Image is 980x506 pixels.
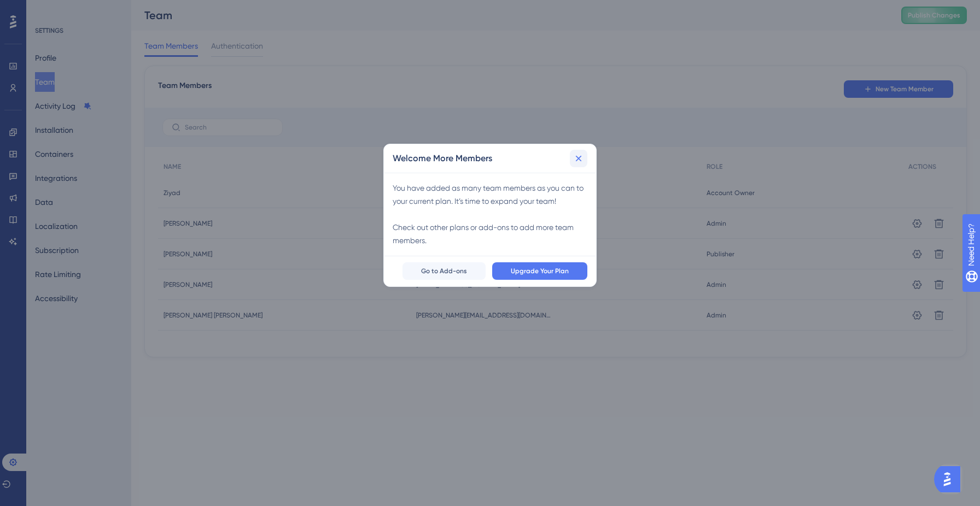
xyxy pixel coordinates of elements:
[26,3,68,16] span: Need Help?
[421,267,467,275] span: Go to Add-ons
[393,152,492,165] h2: Welcome More Members
[511,267,569,275] span: Upgrade Your Plan
[934,463,967,496] iframe: UserGuiding AI Assistant Launcher
[393,181,587,247] div: You have added as many team members as you can to your current plan. It’s time to expand your tea...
